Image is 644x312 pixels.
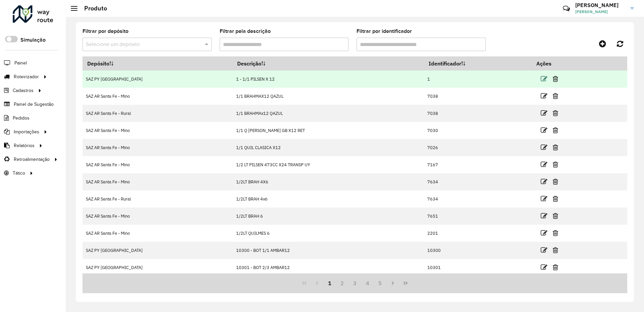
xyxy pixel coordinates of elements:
[20,36,46,44] label: Simulação
[424,225,532,242] td: 2201
[83,122,232,139] td: SAZ AR Santa Fe - Mino
[83,71,232,88] td: SAZ PY [GEOGRAPHIC_DATA]
[553,211,558,220] a: Excluir
[323,277,336,289] button: 1
[13,115,30,122] span: Pedidos
[424,259,532,276] td: 10301
[232,259,424,276] td: 10301 - BOT 2/3 AMBAR12
[399,277,412,289] button: Last Page
[553,108,558,118] a: Excluir
[553,143,558,152] a: Excluir
[232,242,424,259] td: 10300 - BOT 1/1 AMBAR12
[232,156,424,173] td: 1/2 LT PILSEN 473CC X24 TRANSP UY
[232,122,424,139] td: 1/1 Q [PERSON_NAME] GB X12 RET
[83,190,232,208] td: SAZ AR Santa Fe - Rural
[559,1,574,16] a: Contato Rápido
[83,56,232,71] th: Depósito
[541,177,547,186] a: Editar
[357,27,412,35] label: Filtrar por identificador
[553,126,558,135] a: Excluir
[232,190,424,208] td: 1/2LT BRAH 4x6
[77,5,107,12] h2: Produto
[541,263,547,272] a: Editar
[532,56,572,71] th: Ações
[361,277,374,289] button: 4
[424,105,532,122] td: 7038
[14,59,27,66] span: Painel
[14,101,54,108] span: Painel de Sugestão
[14,128,39,135] span: Importações
[374,277,387,289] button: 5
[14,73,39,80] span: Roteirizador
[541,211,547,220] a: Editar
[553,177,558,186] a: Excluir
[83,105,232,122] td: SAZ AR Santa Fe - Rural
[83,225,232,242] td: SAZ AR Santa Fe - Mino
[424,88,532,105] td: 7038
[232,71,424,88] td: 1 - 1/1 PILSEN X 12
[553,91,558,100] a: Excluir
[541,194,547,203] a: Editar
[424,156,532,173] td: 7167
[424,190,532,208] td: 7634
[386,277,399,289] button: Next Page
[232,225,424,242] td: 1/2LT QUILMES 6
[336,277,348,289] button: 2
[541,246,547,255] a: Editar
[424,122,532,139] td: 7030
[541,74,547,83] a: Editar
[541,91,547,100] a: Editar
[83,27,128,35] label: Filtrar por depósito
[83,88,232,105] td: SAZ AR Santa Fe - Mino
[232,56,424,71] th: Descrição
[232,173,424,190] td: 1/2LT BRAH 4X6
[424,139,532,156] td: 7026
[541,126,547,135] a: Editar
[424,56,532,71] th: Identificador
[541,228,547,237] a: Editar
[83,156,232,173] td: SAZ AR Santa Fe - Mino
[13,87,34,94] span: Cadastros
[220,27,271,35] label: Filtrar pela descrição
[83,242,232,259] td: SAZ PY [GEOGRAPHIC_DATA]
[553,263,558,272] a: Excluir
[553,228,558,237] a: Excluir
[232,139,424,156] td: 1/1 QUIL CLASICA X12
[541,108,547,118] a: Editar
[348,277,361,289] button: 3
[424,71,532,88] td: 1
[83,173,232,190] td: SAZ AR Santa Fe - Mino
[232,208,424,225] td: 1/2LT BRAH 6
[232,105,424,122] td: 1/1 BRAHMAx12 QAZUL
[553,74,558,83] a: Excluir
[541,160,547,169] a: Editar
[14,156,50,163] span: Retroalimentação
[553,246,558,255] a: Excluir
[553,194,558,203] a: Excluir
[575,9,626,15] span: [PERSON_NAME]
[575,2,626,8] h3: [PERSON_NAME]
[83,259,232,276] td: SAZ PY [GEOGRAPHIC_DATA]
[424,242,532,259] td: 10300
[553,160,558,169] a: Excluir
[13,170,25,177] span: Tático
[232,88,424,105] td: 1/1 BRAHMAX12 QAZUL
[83,208,232,225] td: SAZ AR Santa Fe - Mino
[424,208,532,225] td: 7651
[83,139,232,156] td: SAZ AR Santa Fe - Mino
[541,143,547,152] a: Editar
[424,173,532,190] td: 7634
[14,142,35,149] span: Relatórios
